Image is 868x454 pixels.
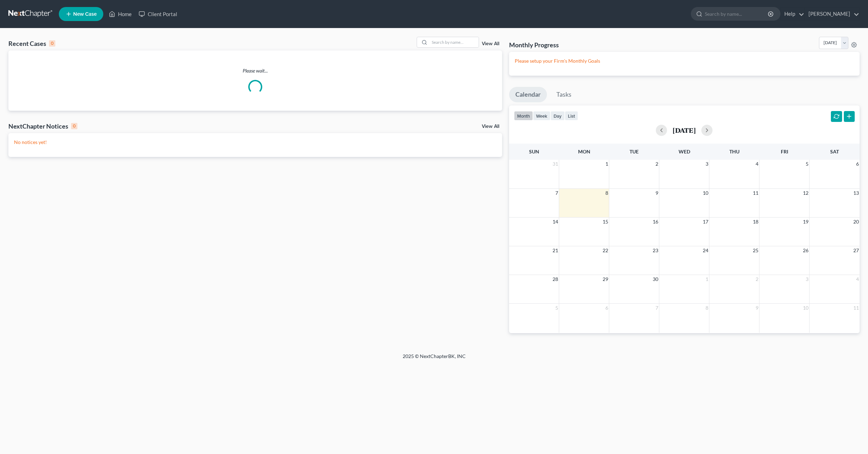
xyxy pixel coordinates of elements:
[655,304,659,312] span: 7
[555,189,559,197] span: 7
[805,160,809,168] span: 5
[605,304,609,312] span: 6
[705,160,709,168] span: 3
[702,189,709,197] span: 10
[552,218,559,226] span: 14
[605,189,609,197] span: 8
[679,149,690,154] span: Wed
[702,246,709,255] span: 24
[515,57,854,64] p: Please setup your Firm's Monthly Goals
[655,160,659,168] span: 2
[71,123,77,129] div: 0
[105,8,135,20] a: Home
[8,122,77,130] div: NextChapter Notices
[652,275,659,283] span: 30
[781,149,788,154] span: Fri
[533,111,550,121] button: week
[853,218,860,226] span: 20
[602,275,609,283] span: 29
[49,40,55,47] div: 0
[855,160,860,168] span: 6
[802,304,809,312] span: 10
[482,41,499,46] a: View All
[135,8,181,20] a: Client Portal
[8,39,55,48] div: Recent Cases
[552,275,559,283] span: 28
[550,111,565,121] button: day
[805,8,859,20] a: [PERSON_NAME]
[830,149,839,154] span: Sat
[8,67,502,74] p: Please wait...
[673,126,696,134] h2: [DATE]
[853,246,860,255] span: 27
[705,304,709,312] span: 8
[529,149,539,154] span: Sun
[755,160,759,168] span: 4
[853,189,860,197] span: 13
[652,218,659,226] span: 16
[602,218,609,226] span: 15
[755,275,759,283] span: 2
[552,160,559,168] span: 31
[802,189,809,197] span: 12
[755,304,759,312] span: 9
[802,218,809,226] span: 19
[602,246,609,255] span: 22
[752,218,759,226] span: 18
[550,87,578,102] a: Tasks
[805,275,809,283] span: 3
[482,124,499,129] a: View All
[555,304,559,312] span: 5
[752,189,759,197] span: 11
[565,111,578,121] button: list
[73,12,97,17] span: New Case
[552,246,559,255] span: 21
[630,149,639,154] span: Tue
[853,304,860,312] span: 11
[802,246,809,255] span: 26
[514,111,533,121] button: month
[655,189,659,197] span: 9
[752,246,759,255] span: 25
[705,7,769,20] input: Search by name...
[855,275,860,283] span: 4
[652,246,659,255] span: 23
[509,87,547,102] a: Calendar
[605,160,609,168] span: 1
[705,275,709,283] span: 1
[578,149,590,154] span: Mon
[729,149,739,154] span: Thu
[14,139,497,146] p: No notices yet!
[702,218,709,226] span: 17
[235,353,634,365] div: 2025 © NextChapterBK, INC
[430,37,479,47] input: Search by name...
[781,8,804,20] a: Help
[509,41,559,49] h3: Monthly Progress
